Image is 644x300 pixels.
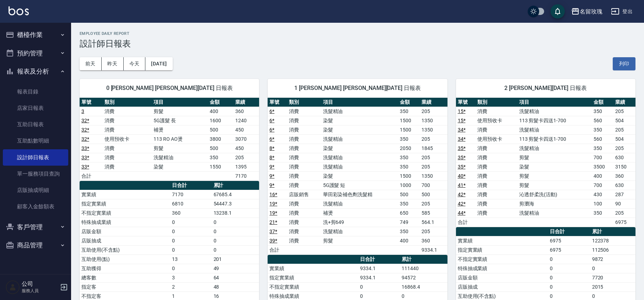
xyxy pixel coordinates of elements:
[400,255,447,264] th: 累計
[152,98,208,107] th: 項目
[613,153,635,162] td: 630
[476,190,517,199] td: 消費
[80,98,103,107] th: 單號
[321,236,398,245] td: 剪髮
[103,153,152,162] td: 消費
[80,227,170,236] td: 店販金額
[420,116,447,125] td: 1350
[398,218,420,227] td: 749
[170,199,212,208] td: 6810
[613,171,635,181] td: 360
[358,255,400,264] th: 日合計
[321,162,398,171] td: 洗髮精油
[517,162,592,171] td: 染髮
[234,98,259,107] th: 業績
[551,4,565,18] button: save
[3,62,68,81] button: 報表及分析
[268,245,287,255] td: 合計
[517,171,592,181] td: 剪髮
[548,273,590,282] td: 0
[580,7,602,16] div: 名留玫瑰
[456,264,548,273] td: 特殊抽成業績
[517,98,592,107] th: 項目
[170,236,212,245] td: 0
[420,199,447,208] td: 205
[456,98,635,227] table: a dense table
[321,107,398,116] td: 洗髮精油
[287,162,321,171] td: 消費
[517,125,592,134] td: 洗髮精油
[287,134,321,144] td: 消費
[287,227,321,236] td: 消費
[456,98,476,107] th: 單號
[170,208,212,218] td: 360
[80,39,635,49] h3: 設計師日報表
[287,171,321,181] td: 消費
[592,144,613,153] td: 350
[268,98,447,255] table: a dense table
[234,171,259,181] td: 7170
[321,218,398,227] td: 洗+剪649
[400,264,447,273] td: 111440
[212,190,259,199] td: 67685.4
[398,134,420,144] td: 350
[592,98,613,107] th: 金額
[398,153,420,162] td: 350
[398,162,420,171] td: 350
[234,134,259,144] td: 3070
[124,57,146,70] button: 今天
[3,44,68,63] button: 預約管理
[613,57,635,70] button: 列印
[592,181,613,190] td: 700
[212,227,259,236] td: 0
[152,153,208,162] td: 洗髮精油
[420,245,447,255] td: 9334.1
[420,208,447,218] td: 585
[3,166,68,182] a: 單一服務項目查詢
[287,144,321,153] td: 消費
[592,153,613,162] td: 700
[3,84,68,100] a: 報表目錄
[476,208,517,218] td: 消費
[321,199,398,208] td: 洗髮精油
[152,116,208,125] td: 5G護髮 長
[208,116,234,125] td: 1600
[287,181,321,190] td: 消費
[80,218,170,227] td: 特殊抽成業績
[212,255,259,264] td: 201
[456,218,476,227] td: 合計
[103,98,152,107] th: 類別
[476,125,517,134] td: 消費
[398,190,420,199] td: 500
[80,57,102,70] button: 前天
[420,134,447,144] td: 205
[548,282,590,291] td: 0
[592,199,613,208] td: 100
[398,171,420,181] td: 1500
[268,273,358,282] td: 指定實業績
[212,245,259,255] td: 0
[208,125,234,134] td: 500
[287,98,321,107] th: 類別
[80,264,170,273] td: 互助獲得
[103,144,152,153] td: 消費
[321,134,398,144] td: 洗髮精油
[476,107,517,116] td: 消費
[592,190,613,199] td: 430
[456,282,548,291] td: 店販抽成
[517,107,592,116] td: 洗髮精油
[170,245,212,255] td: 0
[613,134,635,144] td: 504
[80,171,103,181] td: 合計
[80,208,170,218] td: 不指定實業績
[517,208,592,218] td: 洗髮精油
[234,125,259,134] td: 450
[613,98,635,107] th: 業績
[613,107,635,116] td: 205
[212,264,259,273] td: 49
[420,190,447,199] td: 500
[321,227,398,236] td: 洗髮精油
[608,5,635,18] button: 登出
[208,107,234,116] td: 400
[103,162,152,171] td: 消費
